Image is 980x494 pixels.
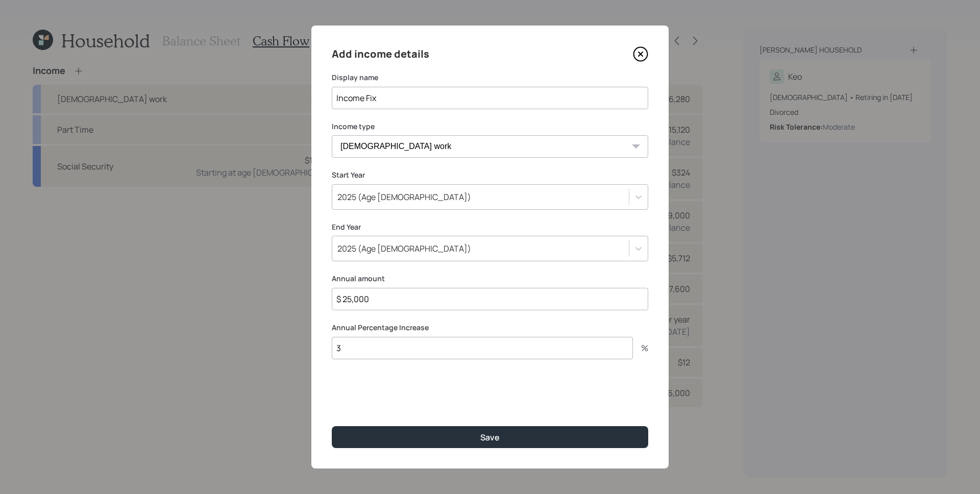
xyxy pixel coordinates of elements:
[337,191,471,203] div: 2025 (Age [DEMOGRAPHIC_DATA])
[332,323,648,333] label: Annual Percentage Increase
[332,121,648,132] label: Income type
[332,274,648,284] label: Annual amount
[337,243,471,254] div: 2025 (Age [DEMOGRAPHIC_DATA])
[633,344,648,352] div: %
[332,222,648,232] label: End Year
[332,170,648,180] label: Start Year
[332,426,648,448] button: Save
[480,432,500,443] div: Save
[332,72,648,83] label: Display name
[332,46,429,62] h4: Add income details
